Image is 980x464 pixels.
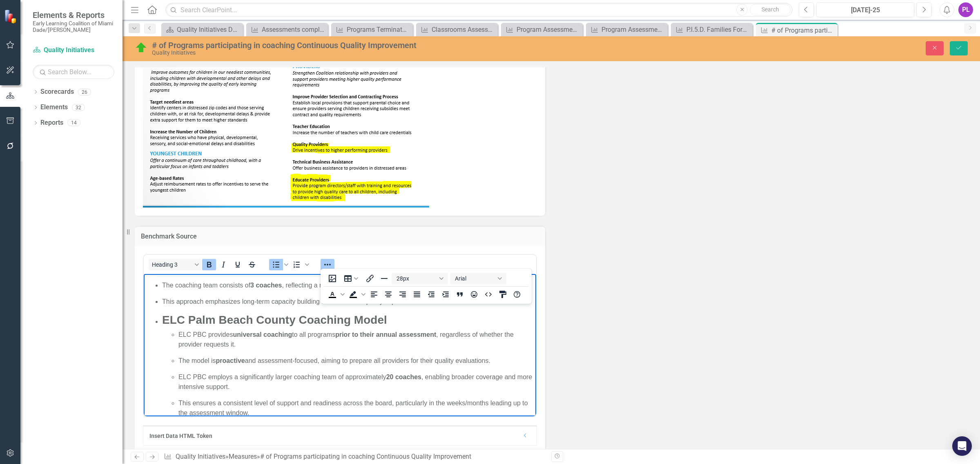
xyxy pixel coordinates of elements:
[517,24,581,35] div: Program Assessment Ratings in [GEOGRAPHIC_DATA]
[4,9,18,24] img: ClearPoint Strategy
[40,103,68,112] a: Elements
[290,259,310,270] div: Numbered list
[164,452,545,462] div: » »
[262,24,326,35] div: Assessments completed in [GEOGRAPHIC_DATA] and [PERSON_NAME]
[510,289,523,300] button: Help
[229,453,257,460] a: Measures
[363,273,376,284] button: Insert/edit link
[40,87,74,97] a: Scorecards
[958,2,973,17] button: PL
[33,20,114,33] small: Early Learning Coalition of Miami Dade/[PERSON_NAME]
[40,118,63,128] a: Reports
[418,24,496,35] a: Classrooms Assessed in [GEOGRAPHIC_DATA]
[152,41,606,50] div: # of Programs participating in coaching Continuous Quality Improvement
[391,273,448,284] button: Font size 28px
[454,275,494,282] span: Arial
[438,289,452,300] button: Increase indent
[750,4,791,15] button: Search
[78,88,91,95] div: 26
[601,24,666,35] div: Program Assessment Ratings in [GEOGRAPHIC_DATA]
[165,3,793,17] input: Search ClearPoint...
[33,46,114,55] a: Quality Initiatives
[135,41,148,54] img: Above Target
[269,259,290,270] div: Bullet list
[686,24,751,35] div: P.I.5.D. Families Forward Child Care Scholarships Enrollment
[367,289,381,300] button: Align left
[432,24,496,35] div: Classrooms Assessed in [GEOGRAPHIC_DATA]
[450,273,506,284] button: Font Arial
[495,289,509,300] button: CSS Editor
[144,274,536,416] iframe: Rich Text Area
[467,289,481,300] button: Emojis
[346,289,366,300] div: Background color Black
[481,289,495,300] button: HTML Editor
[163,24,241,35] a: Quality Initiatives Dashboards
[149,259,202,270] button: Block Heading 3
[673,24,751,35] a: P.I.5.D. Families Forward Child Care Scholarships Enrollment
[149,432,518,440] div: Insert Data HTML Token
[424,289,438,300] button: Decrease indent
[503,24,581,35] a: Program Assessment Ratings in [GEOGRAPHIC_DATA]
[245,259,259,270] button: Strikethrough
[816,2,914,17] button: [DATE]-25
[202,259,216,270] button: Bold
[325,289,346,300] div: Text color Black
[72,104,85,111] div: 32
[248,24,326,35] a: Assessments completed in [GEOGRAPHIC_DATA] and [PERSON_NAME]
[410,289,423,300] button: Justify
[347,24,411,35] div: Programs Terminated (Not Meeting Minimum Contract Threshold)
[152,261,192,268] span: Heading 3
[67,119,80,126] div: 14
[395,289,409,300] button: Align right
[321,259,334,270] button: Reveal or hide additional toolbar items
[141,233,539,240] h3: Benchmark Source
[33,65,114,79] input: Search Below...
[325,273,339,284] button: Insert image
[33,10,114,20] span: Elements & Reports
[762,6,779,13] span: Search
[231,259,245,270] button: Underline
[381,289,395,300] button: Align center
[339,273,362,284] button: Table
[216,259,230,270] button: Italic
[333,24,411,35] a: Programs Terminated (Not Meeting Minimum Contract Threshold)
[588,24,666,35] a: Program Assessment Ratings in [GEOGRAPHIC_DATA]
[143,46,429,208] img: w+FmN+VTwxdbwAAAABJRU5ErkJggg==
[377,273,391,284] button: Horizontal line
[177,24,241,35] div: Quality Initiatives Dashboards
[952,436,972,456] div: Open Intercom Messenger
[152,50,606,56] div: Quality Initiatives
[771,25,835,35] div: # of Programs participating in coaching Continuous Quality Improvement
[35,124,390,144] p: This ensures a consistent level of support and readiness across the board, particularly in the we...
[260,453,471,460] div: # of Programs participating in coaching Continuous Quality Improvement
[819,5,911,15] div: [DATE]-25
[396,275,436,282] span: 28px
[176,453,225,460] a: Quality Initiatives
[452,289,466,300] button: Blockquote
